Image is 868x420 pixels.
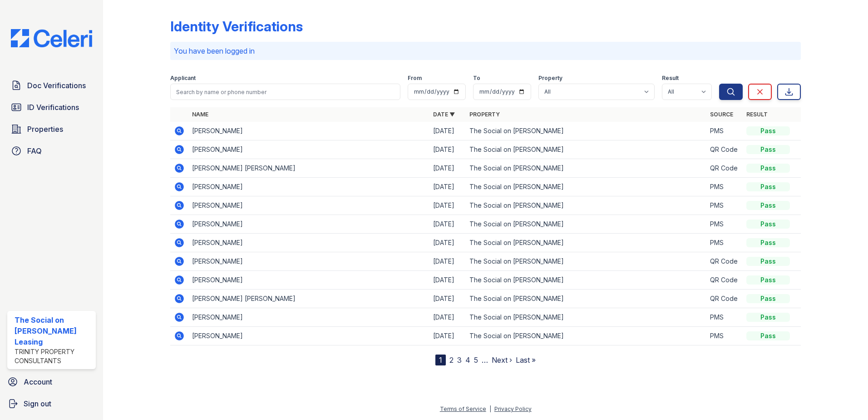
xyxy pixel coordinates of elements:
[466,122,707,140] td: The Social on [PERSON_NAME]
[170,75,196,82] label: Applicant
[188,252,429,271] td: [PERSON_NAME]
[706,234,743,252] td: PMS
[466,196,707,215] td: The Social on [PERSON_NAME]
[429,252,466,271] td: [DATE]
[489,405,491,412] div: |
[27,145,42,156] span: FAQ
[188,159,429,178] td: [PERSON_NAME] [PERSON_NAME]
[15,315,92,347] div: The Social on [PERSON_NAME] Leasing
[746,275,790,285] div: Pass
[706,140,743,159] td: QR Code
[188,290,429,308] td: [PERSON_NAME] [PERSON_NAME]
[440,405,486,412] a: Terms of Service
[429,290,466,308] td: [DATE]
[188,308,429,327] td: [PERSON_NAME]
[746,182,790,191] div: Pass
[4,373,99,391] a: Account
[706,178,743,196] td: PMS
[7,98,96,116] a: ID Verifications
[429,140,466,159] td: [DATE]
[746,126,790,135] div: Pass
[538,75,562,82] label: Property
[706,308,743,327] td: PMS
[706,327,743,345] td: PMS
[429,196,466,215] td: [DATE]
[174,45,797,56] p: You have been logged in
[746,164,790,173] div: Pass
[27,80,86,91] span: Doc Verifications
[24,376,52,387] span: Account
[710,111,733,118] a: Source
[466,178,707,196] td: The Social on [PERSON_NAME]
[706,290,743,308] td: QR Code
[457,355,462,365] a: 3
[746,313,790,322] div: Pass
[466,327,707,345] td: The Social on [PERSON_NAME]
[474,355,478,365] a: 5
[746,220,790,229] div: Pass
[429,122,466,140] td: [DATE]
[746,294,790,303] div: Pass
[27,102,79,113] span: ID Verifications
[188,178,429,196] td: [PERSON_NAME]
[27,124,63,135] span: Properties
[746,145,790,154] div: Pass
[746,111,768,118] a: Result
[466,252,707,271] td: The Social on [PERSON_NAME]
[7,120,96,138] a: Properties
[7,142,96,160] a: FAQ
[188,327,429,345] td: [PERSON_NAME]
[188,140,429,159] td: [PERSON_NAME]
[746,257,790,266] div: Pass
[466,140,707,159] td: The Social on [PERSON_NAME]
[4,395,99,413] a: Sign out
[7,76,96,95] a: Doc Verifications
[466,271,707,290] td: The Social on [PERSON_NAME]
[449,355,454,365] a: 2
[408,75,422,82] label: From
[466,290,707,308] td: The Social on [PERSON_NAME]
[706,271,743,290] td: QR Code
[170,18,303,35] div: Identity Verifications
[435,355,446,365] div: 1
[746,238,790,247] div: Pass
[706,252,743,271] td: QR Code
[662,75,679,82] label: Result
[466,234,707,252] td: The Social on [PERSON_NAME]
[429,271,466,290] td: [DATE]
[188,196,429,215] td: [PERSON_NAME]
[746,331,790,340] div: Pass
[15,347,92,365] div: Trinity Property Consultants
[429,215,466,234] td: [DATE]
[482,355,488,365] span: …
[188,215,429,234] td: [PERSON_NAME]
[466,215,707,234] td: The Social on [PERSON_NAME]
[706,159,743,178] td: QR Code
[188,122,429,140] td: [PERSON_NAME]
[494,405,532,412] a: Privacy Policy
[466,159,707,178] td: The Social on [PERSON_NAME]
[4,29,99,47] img: CE_Logo_Blue-a8612792a0a2168367f1c8372b55b34899dd931a85d93a1a3d3e32e68fde9ad4.png
[170,84,400,100] input: Search by name or phone number
[466,308,707,327] td: The Social on [PERSON_NAME]
[465,355,470,365] a: 4
[429,327,466,345] td: [DATE]
[433,111,455,118] a: Date ▼
[188,234,429,252] td: [PERSON_NAME]
[706,196,743,215] td: PMS
[706,122,743,140] td: PMS
[492,355,512,365] a: Next ›
[516,355,536,365] a: Last »
[24,398,51,409] span: Sign out
[746,201,790,210] div: Pass
[473,75,480,82] label: To
[192,111,208,118] a: Name
[429,308,466,327] td: [DATE]
[188,271,429,290] td: [PERSON_NAME]
[429,234,466,252] td: [DATE]
[469,111,500,118] a: Property
[706,215,743,234] td: PMS
[429,159,466,178] td: [DATE]
[429,178,466,196] td: [DATE]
